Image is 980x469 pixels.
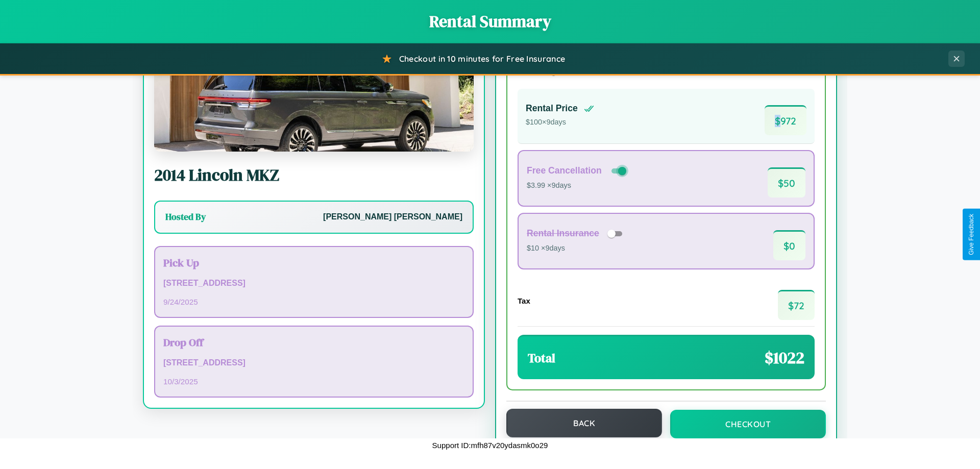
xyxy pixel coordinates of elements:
p: $10 × 9 days [527,242,626,255]
p: Support ID: mfh87v20ydasmk0o29 [432,438,548,452]
p: $3.99 × 9 days [527,179,628,192]
p: 10 / 3 / 2025 [163,375,464,388]
p: [PERSON_NAME] [PERSON_NAME] [323,210,462,225]
img: Lincoln MKZ [154,50,474,152]
h3: Total [528,350,555,366]
div: Give Feedback [968,214,975,255]
button: Checkout [670,410,826,438]
h3: Hosted By [165,211,206,223]
h4: Rental Price [526,103,578,114]
h3: Drop Off [163,335,464,350]
h4: Tax [518,297,530,305]
h4: Rental Insurance [527,228,599,239]
p: 9 / 24 / 2025 [163,295,464,309]
h2: 2014 Lincoln MKZ [154,164,474,186]
span: $ 1022 [765,347,804,369]
h4: Free Cancellation [527,165,602,176]
span: $ 972 [765,105,806,135]
p: [STREET_ADDRESS] [163,276,464,291]
h1: Rental Summary [10,10,970,33]
p: [STREET_ADDRESS] [163,356,464,371]
p: $ 100 × 9 days [526,116,594,129]
span: Checkout in 10 minutes for Free Insurance [399,54,565,64]
h3: Pick Up [163,255,464,270]
button: Back [506,409,662,437]
span: $ 72 [778,290,815,320]
span: $ 0 [773,230,805,260]
span: $ 50 [768,167,805,198]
